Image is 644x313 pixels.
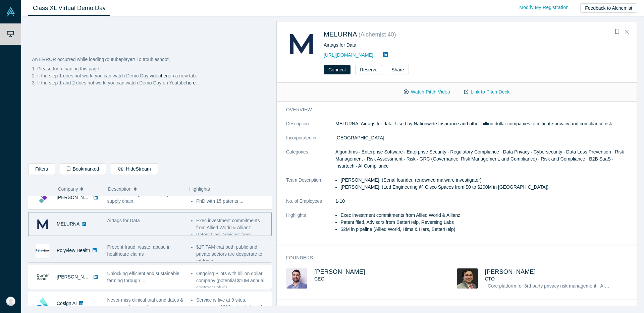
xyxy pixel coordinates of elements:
[512,2,576,13] a: Modify My Registration
[457,268,478,289] img: Abhishek Bhattacharyya's Profile Image
[111,163,158,175] button: HideStream
[189,186,210,192] span: Highlights
[485,268,536,275] a: [PERSON_NAME]
[57,301,77,306] a: Cosign AI
[340,184,627,191] li: [PERSON_NAME], (Led Engineering @ Cisco Spaces from $0 to $200M in [GEOGRAPHIC_DATA])
[57,274,95,279] a: [PERSON_NAME]
[196,217,268,231] li: Exec investment commitments from Allied World & Allianz
[314,276,324,281] span: CEO
[107,271,179,283] span: Unlocking efficient and sustainable farming through ...
[37,65,271,72] li: Please try reloading this page.
[355,65,382,74] button: Reserve
[60,163,106,175] button: Bookmarked
[314,268,365,275] a: [PERSON_NAME]
[286,212,335,240] dt: Highlights
[397,86,457,98] button: Watch Pitch Video
[286,254,618,261] h3: Founders
[36,191,50,205] img: Kimaru AI's Logo
[57,248,90,253] a: Polyview Health
[57,195,95,200] a: [PERSON_NAME]
[340,219,627,226] li: Patent filed, Advisors from BetterHelp, Reversing Labs
[196,244,268,265] li: $1T TAM that both public and private sectors are desperate to address
[324,52,373,58] a: [URL][DOMAIN_NAME]
[335,198,627,205] dd: 1-10
[37,79,271,86] li: If the step 1 and 2 does not work, you can watch Demo Day on Youtube .
[107,191,179,204] span: Decision Intelligence for the global supply chain.
[286,148,335,177] dt: Categories
[161,73,170,78] a: here
[107,218,140,223] span: Airtags for Data
[580,3,637,13] button: Feedback to Alchemist
[28,0,110,16] a: Class XL Virtual Demo Day
[457,86,517,98] a: Link to Pitch Deck
[340,212,627,219] li: Exec investment commitments from Allied World & Allianz
[58,182,101,196] button: Company
[286,268,307,289] img: Sam Jadali's Profile Image
[340,226,627,233] li: $2M in pipeline (Allied World, Hims & Hers, BetterHelp)
[324,42,547,49] div: Airtags for Data
[28,163,55,175] button: Filters
[58,182,78,196] span: Company
[324,65,351,74] button: Connect
[340,177,627,184] li: [PERSON_NAME], (Serial founder, renowned malware investigator)
[286,29,317,59] img: MELURNA's Logo
[485,276,495,281] span: CTO
[286,106,618,113] h3: overview
[6,7,15,16] img: Alchemist Vault Logo
[286,120,335,134] dt: Description
[107,244,171,257] span: Prevent fraud, waste, abuse in healthcare claims
[196,270,268,291] li: Ongoing Pilots with billion dollar company (potential $10M annual contract value) ...
[32,56,272,63] p: An ERROR occurred while loading Youtube player! To troubleshoot,
[286,198,335,212] dt: No. of Employees
[57,221,79,227] a: MELURNA
[359,31,396,38] small: ( Alchemist 40 )
[286,134,335,148] dt: Incorporated in
[108,182,131,196] span: Description
[335,134,627,141] dd: [GEOGRAPHIC_DATA]
[335,149,624,169] span: Algorithms · Enterprise Software · Enterprise Security · Regulatory Compliance · Data Privacy · C...
[196,198,268,205] li: PhD with 15 patents ...
[324,30,357,38] a: MELURNA
[335,120,627,127] p: MELURNA. Airtags for data. Used by Nationwide Insurance and other billion dollar companies to mit...
[387,65,409,74] button: Share
[37,72,271,79] li: If the step 1 does not work, you can watch Demo Day video in a new tab.
[196,231,268,245] li: Patent filed, Advisors from BetterHelp, Reversing Labs ...
[36,244,50,258] img: Polyview Health's Logo
[108,182,182,196] button: Description
[36,297,50,311] img: Cosign AI's Logo
[36,270,50,284] img: Qumir Nano's Logo
[622,26,632,37] button: Close
[612,27,622,37] button: Bookmark
[36,217,50,231] img: MELURNA's Logo
[6,297,15,306] img: Thomas BODIN's Account
[107,297,183,310] span: Never miss clinical trial candidates & save months recruiting
[286,177,335,198] dt: Team Description
[186,80,196,85] a: here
